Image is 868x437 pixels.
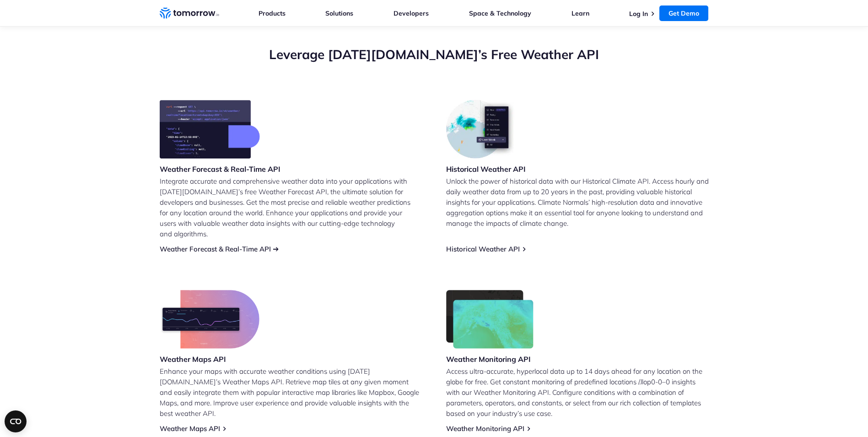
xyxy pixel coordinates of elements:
[160,164,280,174] h3: Weather Forecast & Real-Time API
[446,164,526,174] h3: Historical Weather API
[394,9,429,17] a: Developers
[160,46,709,63] h2: Leverage [DATE][DOMAIN_NAME]’s Free Weather API
[5,410,27,432] button: Open CMP widget
[571,9,589,17] a: Learn
[259,9,286,17] a: Products
[160,176,422,239] p: Integrate accurate and comprehensive weather data into your applications with [DATE][DOMAIN_NAME]...
[629,10,648,18] a: Log In
[160,354,259,364] h3: Weather Maps API
[160,245,271,253] a: Weather Forecast & Real-Time API
[446,245,520,253] a: Historical Weather API
[160,366,422,419] p: Enhance your maps with accurate weather conditions using [DATE][DOMAIN_NAME]’s Weather Maps API. ...
[469,9,531,17] a: Space & Technology
[446,424,524,433] a: Weather Monitoring API
[160,424,220,433] a: Weather Maps API
[446,176,709,229] p: Unlock the power of historical data with our Historical Climate API. Access hourly and daily weat...
[659,5,708,21] a: Get Demo
[446,354,534,364] h3: Weather Monitoring API
[446,366,709,419] p: Access ultra-accurate, hyperlocal data up to 14 days ahead for any location on the globe for free...
[325,9,353,17] a: Solutions
[160,6,219,20] a: Home link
